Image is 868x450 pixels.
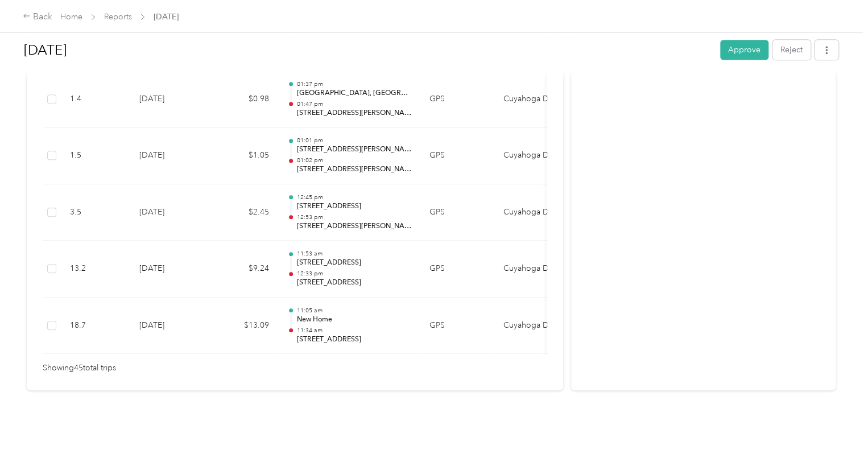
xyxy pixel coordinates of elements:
td: GPS [420,127,494,184]
iframe: Everlance-gr Chat Button Frame [804,386,868,450]
td: GPS [420,71,494,128]
p: New Home [296,315,411,325]
td: [DATE] [130,298,210,354]
td: Cuyahoga DD [494,298,580,354]
td: [DATE] [130,184,210,241]
p: 01:47 pm [296,100,411,108]
td: 1.4 [61,71,130,128]
p: 11:05 am [296,307,411,315]
td: $2.45 [210,184,278,241]
p: [STREET_ADDRESS][PERSON_NAME] [296,164,411,175]
td: $1.05 [210,127,278,184]
p: [STREET_ADDRESS][PERSON_NAME] [296,108,411,118]
td: 18.7 [61,298,130,354]
td: Cuyahoga DD [494,71,580,128]
p: 12:45 pm [296,193,411,201]
td: Cuyahoga DD [494,127,580,184]
button: Approve [720,40,768,60]
td: 1.5 [61,127,130,184]
p: 11:53 am [296,250,411,258]
button: Reject [772,40,811,60]
td: Cuyahoga DD [494,184,580,241]
td: GPS [420,298,494,354]
p: [STREET_ADDRESS] [296,278,411,288]
p: 01:02 pm [296,156,411,164]
p: [STREET_ADDRESS][PERSON_NAME] [296,145,411,155]
p: [STREET_ADDRESS] [296,201,411,212]
a: Home [60,12,82,22]
p: 01:37 pm [296,80,411,88]
p: 11:34 am [296,327,411,335]
a: Reports [104,12,132,22]
h1: Aug 2025 [24,36,712,64]
td: Cuyahoga DD [494,241,580,298]
td: $13.09 [210,298,278,354]
td: GPS [420,241,494,298]
td: [DATE] [130,127,210,184]
td: $0.98 [210,71,278,128]
p: [STREET_ADDRESS][PERSON_NAME] [296,221,411,232]
td: [DATE] [130,71,210,128]
span: [DATE] [154,11,179,23]
td: 3.5 [61,184,130,241]
td: $9.24 [210,241,278,298]
span: Showing 45 total trips [43,362,116,374]
p: 12:33 pm [296,270,411,278]
p: [STREET_ADDRESS] [296,258,411,268]
p: 12:53 pm [296,213,411,221]
p: [STREET_ADDRESS] [296,335,411,345]
div: Back [23,10,52,24]
td: GPS [420,184,494,241]
td: 13.2 [61,241,130,298]
td: [DATE] [130,241,210,298]
p: [GEOGRAPHIC_DATA], [GEOGRAPHIC_DATA] [296,88,411,98]
p: 01:01 pm [296,137,411,145]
